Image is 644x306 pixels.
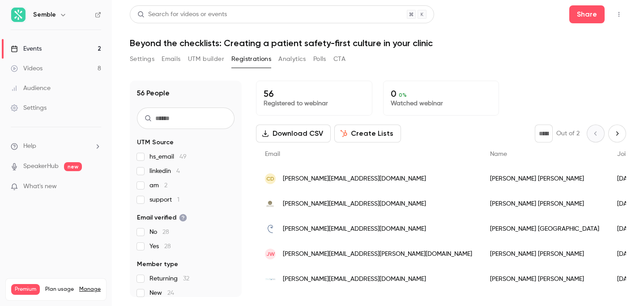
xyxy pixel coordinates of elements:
[162,229,169,235] span: 28
[167,290,174,296] span: 24
[11,44,42,53] div: Events
[265,201,276,207] img: firstphaseprivatehealthcare.co.uk
[11,284,40,295] span: Premium
[137,10,227,19] div: Search for videos or events
[149,167,180,176] span: linkedin
[11,84,51,93] div: Audience
[137,213,187,222] span: Email verified
[188,52,224,66] button: UTM builder
[137,260,178,269] span: Member type
[164,182,167,189] span: 2
[608,125,626,142] button: Next page
[481,166,608,191] div: [PERSON_NAME] [PERSON_NAME]
[11,8,26,22] img: Semble
[137,138,174,147] span: UTM Source
[265,224,276,234] img: earsure.health
[130,38,626,48] h1: Beyond the checklists: Creating a patient safety-first culture in your clinic
[264,99,365,108] p: Registered to webinar
[231,52,271,66] button: Registrations
[164,243,171,250] span: 28
[176,168,180,174] span: 4
[283,224,426,234] span: [PERSON_NAME][EMAIL_ADDRESS][DOMAIN_NAME]
[64,162,82,171] span: new
[11,103,47,112] div: Settings
[283,174,426,184] span: [PERSON_NAME][EMAIL_ADDRESS][DOMAIN_NAME]
[481,267,608,292] div: [PERSON_NAME] [PERSON_NAME]
[283,250,472,259] span: [PERSON_NAME][EMAIL_ADDRESS][PERSON_NAME][DOMAIN_NAME]
[481,241,608,267] div: [PERSON_NAME] [PERSON_NAME]
[137,88,170,99] h1: 56 People
[149,228,169,237] span: No
[130,52,154,66] button: Settings
[149,195,179,204] span: support
[265,274,276,284] img: effectdoctors.com
[183,276,189,282] span: 32
[333,52,345,66] button: CTA
[334,125,401,142] button: Create Lists
[278,52,306,66] button: Analytics
[283,199,426,209] span: [PERSON_NAME][EMAIL_ADDRESS][DOMAIN_NAME]
[490,151,507,157] span: Name
[149,289,174,297] span: New
[313,52,326,66] button: Polls
[266,250,275,258] span: JW
[23,182,57,191] span: What's new
[266,175,274,183] span: CD
[264,88,365,99] p: 56
[23,162,59,171] a: SpeakerHub
[391,88,492,99] p: 0
[79,286,101,293] a: Manage
[45,286,74,293] span: Plan usage
[149,242,171,251] span: Yes
[149,181,167,190] span: am
[162,52,180,66] button: Emails
[481,191,608,216] div: [PERSON_NAME] [PERSON_NAME]
[11,142,101,151] li: help-dropdown-opener
[556,129,580,138] p: Out of 2
[33,10,56,19] h6: Semble
[256,125,331,142] button: Download CSV
[569,5,605,23] button: Share
[11,64,43,73] div: Videos
[265,151,280,157] span: Email
[149,152,187,161] span: hs_email
[481,216,608,241] div: [PERSON_NAME] [GEOGRAPHIC_DATA]
[149,274,189,283] span: Returning
[177,197,179,203] span: 1
[391,99,492,108] p: Watched webinar
[179,154,187,160] span: 49
[283,275,426,284] span: [PERSON_NAME][EMAIL_ADDRESS][DOMAIN_NAME]
[90,183,101,191] iframe: Noticeable Trigger
[399,92,407,98] span: 0 %
[23,142,36,151] span: Help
